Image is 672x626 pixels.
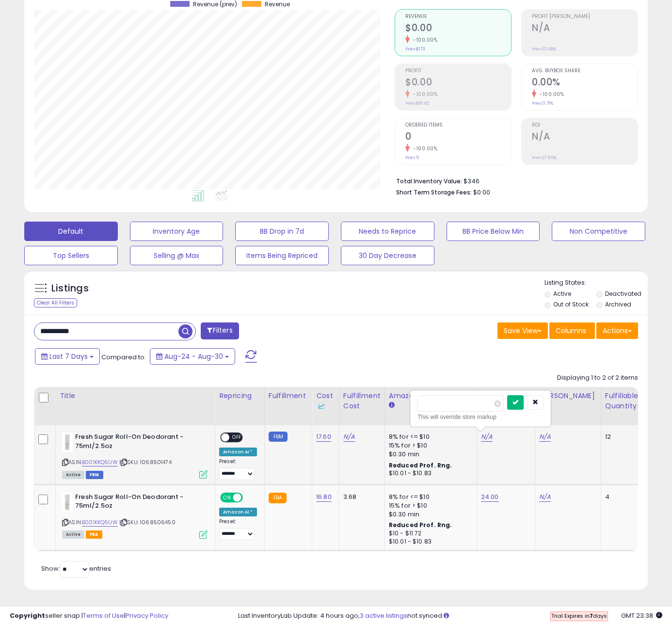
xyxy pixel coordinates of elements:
div: Preset: [219,518,257,540]
span: ON [221,493,233,501]
a: B001KKQ6UW [82,458,118,466]
button: Default [24,222,118,241]
img: 21Zk7-ibinL._SL40_.jpg [62,433,73,452]
h2: 0 [405,131,511,144]
button: Columns [549,322,595,339]
span: Last 7 Days [49,352,88,361]
div: $10.01 - $10.83 [389,469,469,478]
button: 30 Day Decrease [341,246,434,265]
a: N/A [539,432,551,442]
h2: N/A [532,22,638,35]
button: BB Drop in 7d [235,222,329,241]
b: Fresh Sugar Roll-On Deodorant - 75ml/2.5oz [75,493,193,513]
span: Aug-24 - Aug-30 [164,352,223,361]
button: Save View [497,322,548,339]
div: This will override store markup [417,412,544,422]
small: Prev: 5 [405,155,419,161]
span: Ordered Items [405,123,511,128]
button: BB Price Below Min [447,222,540,241]
small: Prev: 0.71% [532,100,553,106]
b: Reduced Prof. Rng. [389,461,452,469]
a: Privacy Policy [126,611,168,620]
a: 24.00 [481,492,499,502]
span: OFF [241,493,257,501]
span: Columns [556,326,586,336]
div: $10 - $11.72 [389,530,469,538]
span: Revenue [405,14,511,19]
b: Short Term Storage Fees: [396,188,472,196]
div: ASIN: [62,493,208,538]
div: Clear All Filters [34,298,77,307]
h2: N/A [532,131,638,144]
div: 15% for > $10 [389,441,469,450]
p: Listing States: [544,278,648,288]
span: 2025-09-7 23:38 GMT [621,611,662,620]
b: Total Inventory Value: [396,177,462,185]
div: 12 [605,433,635,441]
small: -100.00% [536,91,564,98]
div: 15% for > $10 [389,501,469,510]
a: N/A [539,492,551,502]
button: Selling @ Max [130,246,224,265]
div: $10.01 - $10.83 [389,538,469,546]
div: Last InventoryLab Update: 4 hours ago, not synced. [238,611,662,621]
span: FBM [86,471,103,479]
h2: $0.00 [405,77,511,90]
button: Actions [596,322,638,339]
button: Inventory Age [130,222,224,241]
small: Prev: $173 [405,46,425,52]
div: Amazon AI * [219,448,257,456]
div: $0.30 min [389,450,469,459]
span: Show: entries [41,564,111,573]
span: ROI [532,123,638,128]
li: $346 [396,175,631,186]
span: OFF [229,433,245,442]
span: FBA [86,530,102,539]
div: ASIN: [62,433,208,478]
button: Items Being Repriced [235,246,329,265]
a: 16.80 [316,492,332,502]
span: $0.00 [473,188,490,197]
div: 8% for <= $10 [389,433,469,441]
h5: Listings [51,282,89,295]
button: Top Sellers [24,246,118,265]
button: Non Competitive [552,222,645,241]
span: Profit [405,68,511,74]
h2: 0.00% [532,77,638,90]
small: -100.00% [410,36,437,44]
span: | SKU: 1068501474 [119,458,172,466]
span: All listings currently available for purchase on Amazon [62,530,84,539]
div: Fulfillable Quantity [605,391,639,411]
button: Last 7 Days [35,348,100,365]
b: Fresh Sugar Roll-On Deodorant - 75ml/2.5oz [75,433,193,453]
span: Profit [PERSON_NAME] [532,14,638,19]
div: Title [60,391,211,401]
span: All listings currently available for purchase on Amazon [62,471,84,479]
a: B001KKQ6UW [82,518,118,527]
img: InventoryLab Logo [316,401,326,411]
div: Amazon Fees [389,391,473,401]
div: Some or all of the values in this column are provided from Inventory Lab. [539,401,597,411]
button: Filters [201,322,239,339]
div: Cost [316,391,335,411]
button: Needs to Reprice [341,222,434,241]
small: Prev: 10.68% [532,46,556,52]
div: Some or all of the values in this column are provided from Inventory Lab. [316,401,335,411]
small: FBM [269,432,288,442]
div: 4 [605,493,635,501]
span: | SKU: 1068506450 [119,518,176,526]
span: Avg. Buybox Share [532,68,638,74]
a: N/A [481,432,493,442]
div: Preset: [219,458,257,480]
label: Active [553,289,571,298]
label: Out of Stock [553,300,589,308]
small: FBA [269,493,287,503]
span: Revenue (prev) [193,1,237,8]
small: -100.00% [410,91,437,98]
div: Displaying 1 to 2 of 2 items [557,373,638,383]
div: Fulfillment Cost [343,391,381,411]
a: N/A [343,432,355,442]
div: Fulfillment [269,391,308,401]
label: Deactivated [605,289,641,298]
a: 17.60 [316,432,331,442]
